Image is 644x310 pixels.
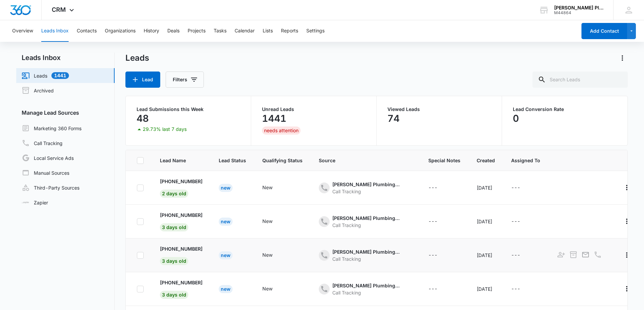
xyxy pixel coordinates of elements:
[332,181,400,188] div: [PERSON_NAME] Plumbing - Ads
[22,184,79,192] a: Third-Party Sources
[332,289,400,296] div: Call Tracking
[219,218,233,226] div: New
[477,252,495,259] div: [DATE]
[214,20,226,42] button: Tasks
[160,245,202,264] a: [PHONE_NUMBER]3 days old
[167,20,180,42] button: Deals
[387,107,491,112] p: Viewed Leads
[387,113,400,124] p: 74
[262,113,286,124] p: 1441
[22,72,69,80] a: Leads1441
[477,285,495,292] div: [DATE]
[105,20,136,42] button: Organizations
[581,23,627,39] button: Add Contact
[160,212,202,219] p: [PHONE_NUMBER]
[332,248,400,255] div: [PERSON_NAME] Plumbing - Ads
[511,184,532,192] div: - - Select to Edit Field
[428,251,450,259] div: - - Select to Edit Field
[262,218,285,226] div: - - Select to Edit Field
[593,250,602,259] button: Call
[556,250,566,259] button: Add as Contact
[428,184,437,192] div: ---
[22,199,48,206] a: Zapier
[263,20,273,42] button: Lists
[428,157,460,164] span: Special Notes
[262,285,272,292] div: New
[428,285,437,293] div: ---
[219,157,246,164] span: Lead Status
[16,53,115,63] h2: Leads Inbox
[513,107,617,112] p: Lead Conversion Rate
[219,285,233,293] div: New
[160,157,202,164] span: Lead Name
[125,72,160,88] button: Lead
[235,20,255,42] button: Calendar
[160,279,202,298] a: [PHONE_NUMBER]3 days old
[477,157,495,164] span: Created
[219,185,233,191] a: New
[306,20,325,42] button: Settings
[219,286,233,292] a: New
[262,107,365,112] p: Unread Leads
[219,219,233,224] a: New
[332,215,400,222] div: [PERSON_NAME] Plumbing - Other
[621,216,632,227] button: Actions
[428,285,450,293] div: - - Select to Edit Field
[262,251,272,258] div: New
[554,5,603,10] div: account name
[532,72,628,88] input: Search Leads
[22,124,81,132] a: Marketing 360 Forms
[332,188,400,195] div: Call Tracking
[262,251,285,259] div: - - Select to Edit Field
[617,53,628,63] button: Actions
[477,218,495,225] div: [DATE]
[332,255,400,262] div: Call Tracking
[477,184,495,191] div: [DATE]
[22,169,69,177] a: Manual Sources
[262,184,272,191] div: New
[511,285,520,293] div: ---
[160,223,188,231] span: 3 days old
[160,178,202,185] p: [PHONE_NUMBER]
[319,181,412,195] div: - - Select to Edit Field
[593,254,602,260] a: Call
[52,6,66,13] span: CRM
[160,291,188,299] span: 3 days old
[188,20,206,42] button: Projects
[511,184,520,192] div: ---
[22,154,74,162] a: Local Service Ads
[144,20,159,42] button: History
[511,285,532,293] div: - - Select to Edit Field
[428,251,437,259] div: ---
[219,251,233,259] div: New
[511,157,540,164] span: Assigned To
[428,184,450,192] div: - - Select to Edit Field
[262,218,272,225] div: New
[621,250,632,260] button: Actions
[319,248,412,262] div: - - Select to Edit Field
[428,218,437,226] div: ---
[319,282,412,296] div: - - Select to Edit Field
[16,109,115,117] h3: Manage Lead Sources
[160,212,202,230] a: [PHONE_NUMBER]3 days old
[319,215,412,229] div: - - Select to Edit Field
[332,282,400,289] div: [PERSON_NAME] Plumbing - Ads
[262,157,303,164] span: Qualifying Status
[511,218,532,226] div: - - Select to Edit Field
[160,190,188,198] span: 2 days old
[143,127,187,132] p: 29.73% last 7 days
[77,20,97,42] button: Contacts
[219,252,233,258] a: New
[137,107,240,112] p: Lead Submissions this Week
[262,126,301,135] div: needs attention
[262,184,285,192] div: - - Select to Edit Field
[569,250,578,259] button: Archive
[166,72,204,88] button: Filters
[621,182,632,193] button: Actions
[554,10,603,15] div: account id
[621,283,632,294] button: Actions
[219,184,233,192] div: New
[281,20,298,42] button: Reports
[160,178,202,196] a: [PHONE_NUMBER]2 days old
[160,245,202,252] p: [PHONE_NUMBER]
